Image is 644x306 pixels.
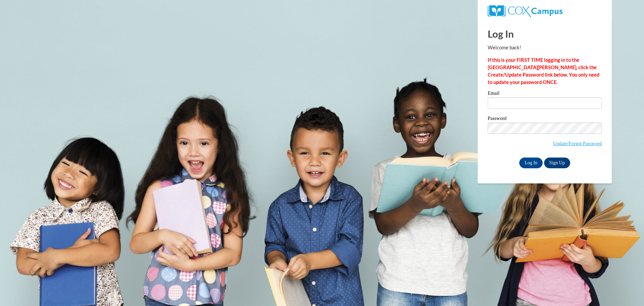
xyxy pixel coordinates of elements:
label: Password [488,116,602,123]
a: COX Campus [488,8,562,13]
p: Welcome back! [488,44,602,51]
strong: If this is your FIRST TIME logging in to the [GEOGRAPHIC_DATA][PERSON_NAME], click the Create/Upd... [488,57,599,85]
input: Log In [519,158,543,168]
a: Update/Forgot Password [553,141,602,146]
label: Email [488,91,602,97]
h1: Log In [488,27,602,41]
img: COX Campus [488,5,562,17]
a: Sign Up [544,158,570,168]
